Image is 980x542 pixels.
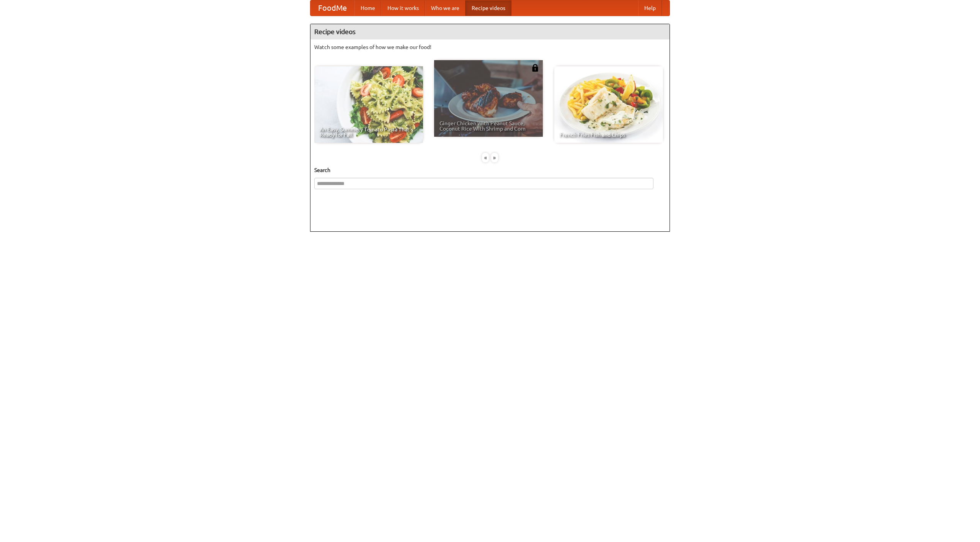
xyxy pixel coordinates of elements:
[320,127,418,138] span: An Easy, Summery Tomato Pasta That's Ready for Fall
[638,0,662,16] a: Help
[554,66,663,143] a: French Fries Fish and Chips
[310,0,354,16] a: FoodMe
[381,0,425,16] a: How it works
[354,0,381,16] a: Home
[425,0,465,16] a: Who we are
[482,153,489,162] div: «
[531,64,539,72] img: 483408.png
[310,24,670,39] h4: Recipe videos
[314,66,423,143] a: An Easy, Summery Tomato Pasta That's Ready for Fall
[465,0,511,16] a: Recipe videos
[314,43,666,51] p: Watch some examples of how we make our food!
[560,132,658,138] span: French Fries Fish and Chips
[491,153,498,162] div: »
[314,166,666,174] h5: Search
